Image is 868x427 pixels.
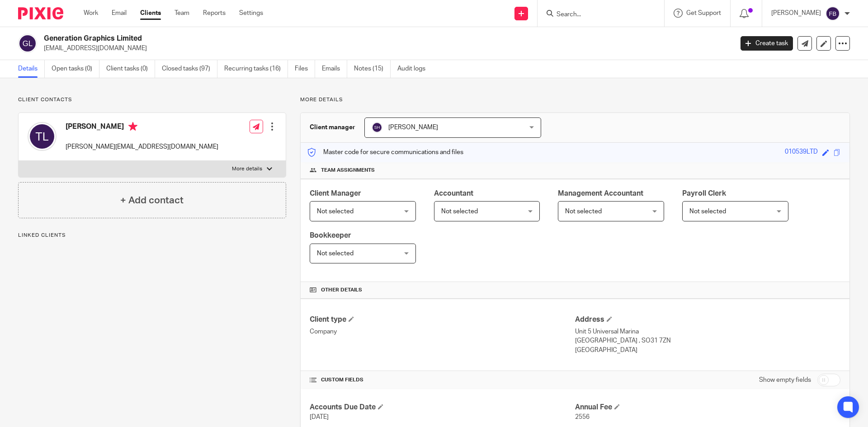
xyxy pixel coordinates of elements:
[310,315,575,324] h4: Client type
[44,44,727,53] p: [EMAIL_ADDRESS][DOMAIN_NAME]
[44,34,590,43] h2: Generation Graphics Limited
[575,327,840,336] p: Unit 5 Universal Marina
[372,122,382,133] img: svg%3E
[771,9,821,18] p: [PERSON_NAME]
[689,208,726,215] span: Not selected
[310,123,355,132] h3: Client manager
[317,250,354,257] span: Not selected
[310,376,575,384] h4: CUSTOM FIELDS
[575,346,840,355] p: [GEOGRAPHIC_DATA]
[354,60,391,78] a: Notes (15)
[441,208,478,215] span: Not selected
[18,60,45,78] a: Details
[317,208,354,215] span: Not selected
[558,190,643,197] span: Management Accountant
[310,232,351,239] span: Bookkeeper
[106,60,155,78] a: Client tasks (0)
[28,122,57,151] img: svg%3E
[310,327,575,336] p: Company
[224,60,288,78] a: Recurring tasks (16)
[112,9,127,18] a: Email
[556,11,637,19] input: Search
[84,9,98,18] a: Work
[175,9,189,18] a: Team
[785,147,818,158] div: 010539LTD
[759,375,811,385] label: Show empty fields
[232,165,262,173] p: More details
[66,122,218,133] h4: [PERSON_NAME]
[388,124,438,131] span: [PERSON_NAME]
[18,232,286,239] p: Linked clients
[52,60,99,78] a: Open tasks (0)
[307,148,463,157] p: Master code for secure communications and files
[321,167,375,174] span: Team assignments
[310,414,329,420] span: [DATE]
[686,10,721,16] span: Get Support
[741,36,793,51] a: Create task
[203,9,226,18] a: Reports
[397,60,432,78] a: Audit logs
[310,403,575,412] h4: Accounts Due Date
[575,414,590,420] span: 2556
[66,142,218,151] p: [PERSON_NAME][EMAIL_ADDRESS][DOMAIN_NAME]
[565,208,602,215] span: Not selected
[322,60,347,78] a: Emails
[120,193,184,207] h4: + Add contact
[239,9,263,18] a: Settings
[575,315,840,324] h4: Address
[321,286,362,294] span: Other details
[310,190,361,197] span: Client Manager
[300,96,850,103] p: More details
[18,34,37,53] img: svg%3E
[434,190,473,197] span: Accountant
[826,6,840,21] img: svg%3E
[18,96,286,103] p: Client contacts
[18,7,63,19] img: Pixie
[295,60,315,78] a: Files
[162,60,217,78] a: Closed tasks (97)
[682,190,726,197] span: Payroll Clerk
[128,122,137,131] i: Primary
[575,403,840,412] h4: Annual Fee
[575,336,840,345] p: [GEOGRAPHIC_DATA] , SO31 7ZN
[140,9,161,18] a: Clients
